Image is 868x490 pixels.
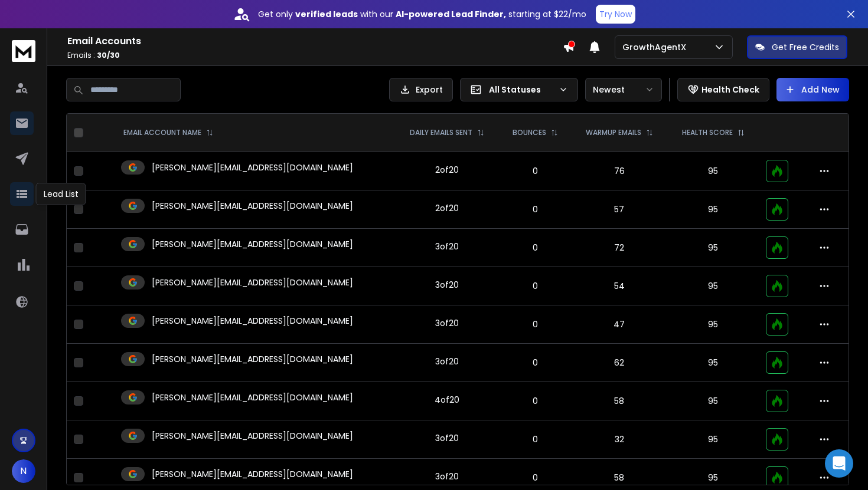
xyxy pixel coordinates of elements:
[152,277,353,288] p: [PERSON_NAME][EMAIL_ADDRESS][DOMAIN_NAME]
[152,468,353,480] p: [PERSON_NAME][EMAIL_ADDRESS][DOMAIN_NAME]
[435,317,459,329] div: 3 of 20
[571,344,667,382] td: 62
[667,229,758,267] td: 95
[667,344,758,382] td: 95
[571,420,667,459] td: 32
[258,8,586,20] p: Get only with our starting at $22/mo
[586,128,641,137] p: WARMUP EMAILS
[435,432,459,444] div: 3 of 20
[435,394,459,406] div: 4 of 20
[506,242,564,254] p: 0
[389,78,453,101] button: Export
[506,280,564,292] p: 0
[571,152,667,190] td: 76
[682,128,733,137] p: HEALTH SCORE
[571,305,667,344] td: 47
[506,433,564,445] p: 0
[571,229,667,267] td: 72
[506,357,564,369] p: 0
[152,353,353,365] p: [PERSON_NAME][EMAIL_ADDRESS][DOMAIN_NAME]
[667,190,758,229] td: 95
[152,238,353,250] p: [PERSON_NAME][EMAIL_ADDRESS][DOMAIN_NAME]
[152,392,353,403] p: [PERSON_NAME][EMAIL_ADDRESS][DOMAIN_NAME]
[152,162,353,173] p: [PERSON_NAME][EMAIL_ADDRESS][DOMAIN_NAME]
[772,41,839,53] p: Get Free Credits
[825,449,853,478] div: Open Intercom Messenger
[435,164,459,176] div: 2 of 20
[506,318,564,330] p: 0
[513,128,546,137] p: BOUNCES
[489,84,554,96] p: All Statuses
[571,190,667,229] td: 57
[410,128,472,137] p: DAILY EMAILS SENT
[12,40,35,62] img: logo
[776,78,849,101] button: Add New
[506,472,564,484] p: 0
[585,78,662,101] button: Newest
[701,84,759,96] p: Health Check
[571,267,667,305] td: 54
[97,50,120,60] span: 30 / 30
[571,382,667,420] td: 58
[152,430,353,442] p: [PERSON_NAME][EMAIL_ADDRESS][DOMAIN_NAME]
[123,128,213,137] div: EMAIL ACCOUNT NAME
[506,203,564,215] p: 0
[12,459,35,483] button: N
[596,5,635,24] button: Try Now
[677,78,769,101] button: Health Check
[435,202,459,214] div: 2 of 20
[667,382,758,420] td: 95
[396,8,506,20] strong: AI-powered Lead Finder,
[152,200,353,212] p: [PERSON_NAME][EMAIL_ADDRESS][DOMAIN_NAME]
[506,165,564,177] p: 0
[622,41,691,53] p: GrowthAgentX
[67,51,563,60] p: Emails :
[599,8,632,20] p: Try Now
[36,183,86,205] div: Lead List
[435,279,459,291] div: 3 of 20
[667,305,758,344] td: 95
[435,356,459,367] div: 3 of 20
[747,35,847,59] button: Get Free Credits
[295,8,358,20] strong: verified leads
[667,420,758,459] td: 95
[667,267,758,305] td: 95
[435,241,459,252] div: 3 of 20
[506,395,564,407] p: 0
[152,315,353,327] p: [PERSON_NAME][EMAIL_ADDRESS][DOMAIN_NAME]
[667,152,758,190] td: 95
[435,471,459,482] div: 3 of 20
[67,34,563,48] h1: Email Accounts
